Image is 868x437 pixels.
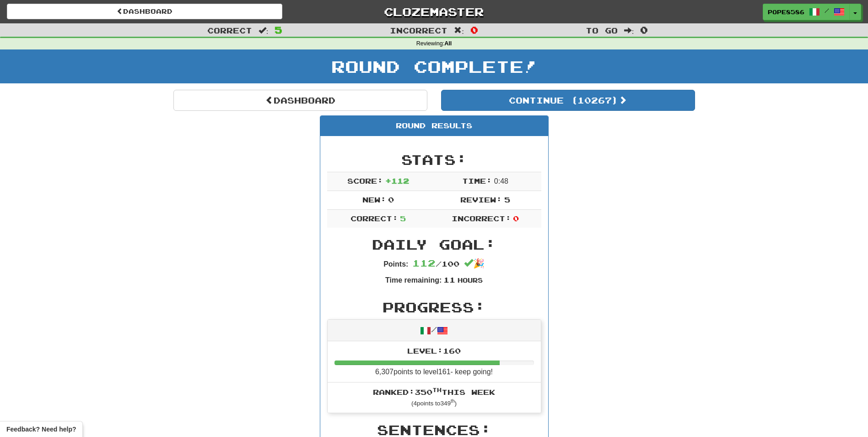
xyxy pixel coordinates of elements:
[350,214,398,223] span: Correct:
[207,26,252,35] span: Correct
[385,276,442,284] strong: Time remaining:
[407,346,461,355] span: Level: 160
[388,195,394,204] span: 0
[454,27,464,34] span: :
[444,40,452,47] strong: All
[825,7,829,14] span: /
[328,320,541,341] div: /
[373,388,495,396] span: Ranked: 350 this week
[462,176,492,185] span: Time:
[763,4,850,20] a: pope8586 /
[412,259,459,268] span: / 100
[432,387,442,393] sup: th
[327,152,541,167] h2: Stats:
[347,176,383,185] span: Score:
[327,237,541,252] h2: Daily Goal:
[470,24,478,35] span: 0
[411,400,457,407] small: ( 4 points to 349 )
[768,8,804,16] span: pope8586
[275,24,282,35] span: 5
[451,399,455,404] sup: th
[513,214,519,223] span: 0
[640,24,648,35] span: 0
[460,195,502,204] span: Review:
[320,116,548,136] div: Round Results
[173,90,427,111] a: Dashboard
[327,300,541,315] h2: Progress:
[383,260,408,268] strong: Points:
[624,27,634,34] span: :
[259,27,269,34] span: :
[6,425,76,434] span: Open feedback widget
[443,275,455,284] span: 11
[7,4,282,19] a: Dashboard
[458,276,483,284] small: Hours
[328,341,541,382] li: 6,307 points to level 161 - keep going!
[3,57,865,76] h1: Round Complete!
[412,257,436,268] span: 112
[385,176,409,185] span: + 112
[586,26,618,35] span: To go
[452,214,511,223] span: Incorrect:
[296,4,571,20] a: Clozemaster
[441,90,695,111] button: Continue (10267)
[362,195,386,204] span: New:
[400,214,406,223] span: 5
[464,258,485,268] span: 🎉
[390,26,447,35] span: Incorrect
[504,195,510,204] span: 5
[494,177,508,185] span: 0 : 48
